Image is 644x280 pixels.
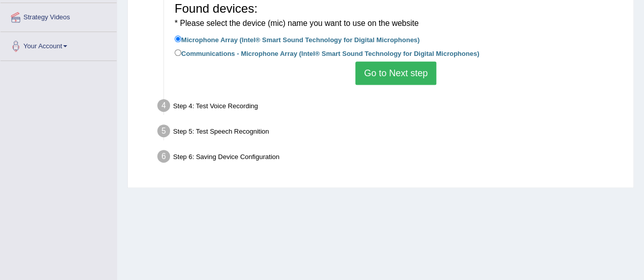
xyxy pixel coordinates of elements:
[175,36,181,42] input: Microphone Array (Intel® Smart Sound Technology for Digital Microphones)
[1,32,117,57] a: Your Account
[175,47,479,58] label: Communications - Microphone Array (Intel® Smart Sound Technology for Digital Microphones)
[175,19,418,27] small: * Please select the device (mic) name you want to use on the website
[175,34,419,45] label: Microphone Array (Intel® Smart Sound Technology for Digital Microphones)
[153,96,629,118] div: Step 4: Test Voice Recording
[153,121,629,144] div: Step 5: Test Speech Recognition
[153,147,629,169] div: Step 6: Saving Device Configuration
[175,2,617,29] h3: Found devices:
[175,49,181,56] input: Communications - Microphone Array (Intel® Smart Sound Technology for Digital Microphones)
[355,61,436,85] button: Go to Next step
[1,3,117,28] a: Strategy Videos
